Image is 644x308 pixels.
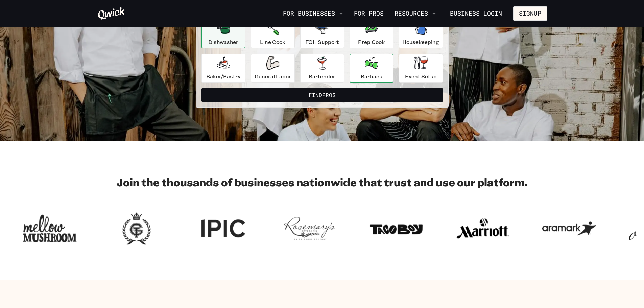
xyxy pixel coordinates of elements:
p: Line Cook [260,38,285,46]
img: Logo for Taco Boy [369,210,423,247]
a: For Pros [351,8,386,19]
button: Baker/Pastry [201,54,245,83]
p: Prep Cook [358,38,385,46]
button: Line Cook [251,19,295,48]
button: Resources [392,8,439,19]
button: Signup [513,6,547,21]
img: Logo for Rosemary's Catering [283,210,337,247]
button: Bartender [300,54,344,83]
p: Dishwasher [208,38,238,46]
button: Event Setup [399,54,443,83]
button: Barback [350,54,393,83]
p: Event Setup [405,72,437,80]
img: Logo for Georgian Terrace [110,210,164,247]
button: General Labor [251,54,295,83]
img: Logo for Aramark [542,210,596,247]
p: Baker/Pastry [206,72,240,80]
img: Logo for Marriott [456,210,510,247]
button: FindPros [201,88,443,102]
button: FOH Support [300,19,344,48]
p: Bartender [309,72,335,80]
p: Barback [361,72,382,80]
button: For Businesses [280,8,346,19]
img: Logo for IPIC [196,210,250,247]
p: Housekeeping [402,38,439,46]
a: Business Login [444,6,508,21]
h2: Join the thousands of businesses nationwide that trust and use our platform. [97,175,547,189]
button: Housekeeping [399,19,443,48]
button: Prep Cook [350,19,393,48]
p: FOH Support [305,38,339,46]
button: Dishwasher [201,19,245,48]
p: General Labor [255,72,291,80]
img: Logo for Mellow Mushroom [23,210,77,247]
